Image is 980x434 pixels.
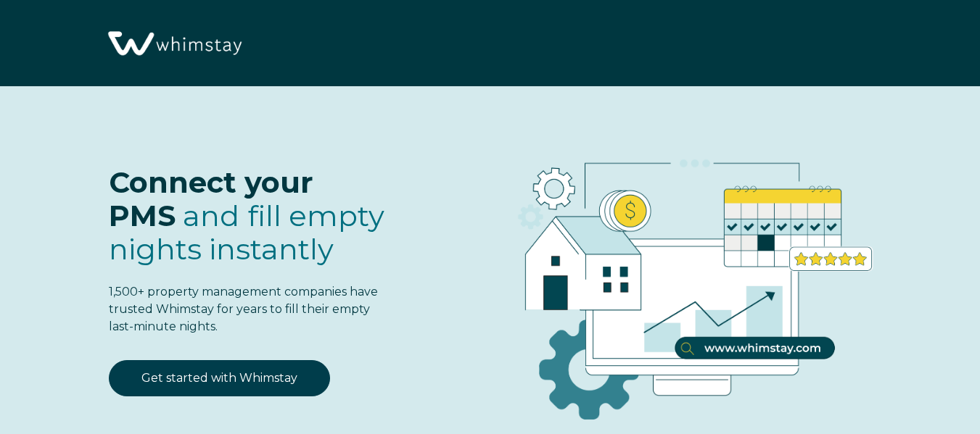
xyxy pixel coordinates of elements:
[109,360,330,396] a: Get started with Whimstay
[109,164,313,233] span: Connect your PMS
[109,285,378,333] span: 1,500+ property management companies have trusted Whimstay for years to fill their empty last-min...
[109,198,384,267] span: fill empty nights instantly
[102,7,246,81] img: Whimstay Logo-02 1
[109,198,384,267] span: and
